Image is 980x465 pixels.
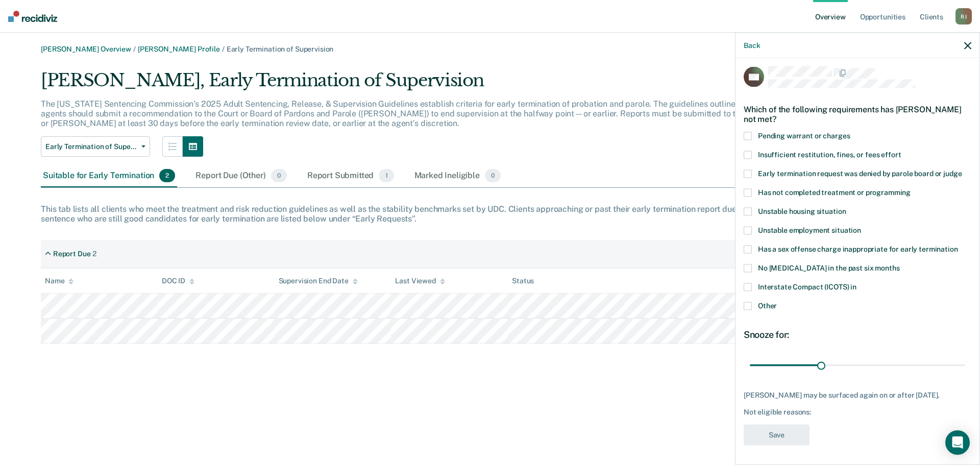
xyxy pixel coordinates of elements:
div: Open Intercom Messenger [945,430,970,455]
div: Marked Ineligible [412,165,503,187]
a: [PERSON_NAME] Profile [138,45,220,53]
div: Report Submitted [305,165,396,187]
p: The [US_STATE] Sentencing Commission’s 2025 Adult Sentencing, Release, & Supervision Guidelines e... [41,99,767,128]
div: Which of the following requirements has [PERSON_NAME] not met? [744,96,971,132]
span: Interstate Compact (ICOTS) in [758,282,856,290]
span: Unstable housing situation [758,207,846,215]
button: Back [744,41,760,50]
span: 0 [271,169,287,182]
div: Suitable for Early Termination [41,165,177,187]
div: 2 [92,250,96,258]
span: / [131,45,138,53]
span: No [MEDICAL_DATA] in the past six months [758,263,899,272]
div: Snooze for: [744,329,971,340]
div: Not eligible reasons: [744,408,971,417]
div: Status [512,277,534,285]
div: DOC ID [162,277,194,285]
span: / [220,45,227,53]
span: Early Termination of Supervision [45,142,137,151]
div: B J [955,8,972,25]
div: Report Due [53,250,91,258]
span: 2 [159,169,175,182]
button: Save [744,424,810,445]
span: Has not completed treatment or programming [758,188,911,196]
span: Pending warrant or charges [758,131,850,139]
span: Other [758,301,777,309]
a: [PERSON_NAME] Overview [41,45,131,53]
span: Insufficient restitution, fines, or fees effort [758,150,901,158]
div: Name [45,277,73,285]
span: Early termination request was denied by parole board or judge [758,169,962,177]
div: Report Due (Other) [193,165,288,187]
div: This tab lists all clients who meet the treatment and risk reduction guidelines as well as the st... [41,204,939,224]
div: Supervision End Date [279,277,358,285]
span: 0 [485,169,501,182]
div: [PERSON_NAME] may be surfaced again on or after [DATE]. [744,390,971,399]
span: 1 [379,169,394,182]
span: Early Termination of Supervision [227,45,334,53]
img: Recidiviz [8,11,57,22]
span: Has a sex offense charge inappropriate for early termination [758,244,958,253]
div: Last Viewed [395,277,445,285]
span: Unstable employment situation [758,226,861,234]
div: [PERSON_NAME], Early Termination of Supervision [41,70,776,99]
